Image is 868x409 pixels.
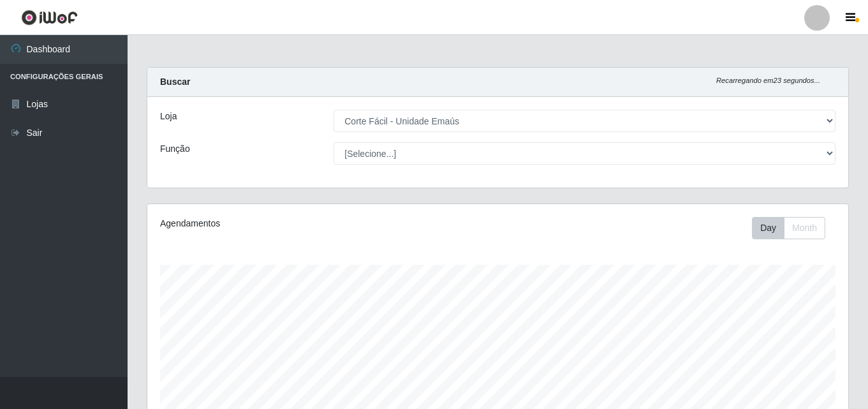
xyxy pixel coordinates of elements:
[784,217,825,239] button: Month
[752,217,835,239] div: Toolbar with button groups
[716,77,820,84] i: Recarregando em 23 segundos...
[160,217,430,230] div: Agendamentos
[160,142,190,156] label: Função
[160,110,177,123] label: Loja
[752,217,784,239] button: Day
[21,10,78,26] img: CoreUI Logo
[160,77,190,87] strong: Buscar
[752,217,825,239] div: First group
